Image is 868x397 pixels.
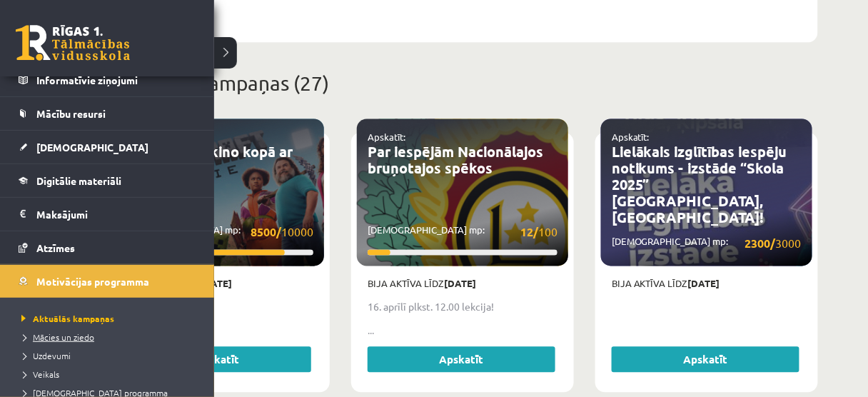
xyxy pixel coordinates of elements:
[368,301,494,313] strong: 16. aprīlī plkst. 12.00 lekcija!
[123,223,313,241] p: [DEMOGRAPHIC_DATA] mp:
[36,241,75,254] span: Atzīmes
[368,277,557,291] p: Bija aktīva līdz
[18,312,200,325] a: Aktuālās kampaņas
[19,198,196,231] a: Maksājumi
[36,275,149,288] span: Motivācijas programma
[19,265,196,298] a: Motivācijas programma
[123,277,313,291] p: Bija aktīva līdz
[368,131,405,143] a: Apskatīt:
[36,64,196,96] legend: Informatīvie ziņojumi
[19,131,196,164] a: [DEMOGRAPHIC_DATA]
[18,350,71,361] span: Uzdevumi
[36,198,196,231] legend: Maksājumi
[123,300,313,315] p: ...
[520,223,557,241] span: 100
[200,278,232,290] strong: [DATE]
[612,131,650,143] a: Apskatīt:
[612,235,802,253] p: [DEMOGRAPHIC_DATA] mp:
[612,277,802,291] p: Bija aktīva līdz
[745,235,802,253] span: 3000
[19,64,196,96] a: Informatīvie ziņojumi
[18,349,200,362] a: Uzdevumi
[16,25,130,61] a: Rīgas 1. Tālmācības vidusskola
[368,323,557,338] p: ...
[123,347,311,373] a: Apskatīt
[36,107,106,120] span: Mācību resursi
[688,278,720,290] strong: [DATE]
[19,164,196,197] a: Digitālie materiāli
[19,97,196,130] a: Mācību resursi
[368,347,555,373] a: Apskatīt
[368,223,557,241] p: [DEMOGRAPHIC_DATA] mp:
[36,174,121,187] span: Digitālie materiāli
[18,331,200,343] a: Mācies un ziedo
[251,225,281,240] strong: 8500/
[18,368,200,381] a: Veikals
[107,69,818,99] p: Arhivētās kampaņas (27)
[368,143,543,178] a: Par iespējām Nacionālajos bruņotajos spēkos
[18,313,114,324] span: Aktuālās kampaņas
[36,141,148,154] span: [DEMOGRAPHIC_DATA]
[251,223,313,241] span: 10000
[612,347,799,373] a: Apskatīt
[19,231,196,264] a: Atzīmes
[444,278,476,290] strong: [DATE]
[18,368,59,380] span: Veikals
[612,143,787,227] a: Lielākais izglītības iespēju notikums - izstāde “Skola 2025” [GEOGRAPHIC_DATA], [GEOGRAPHIC_DATA]!
[745,236,776,251] strong: 2300/
[520,225,538,240] strong: 12/
[18,331,94,343] span: Mācies un ziedo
